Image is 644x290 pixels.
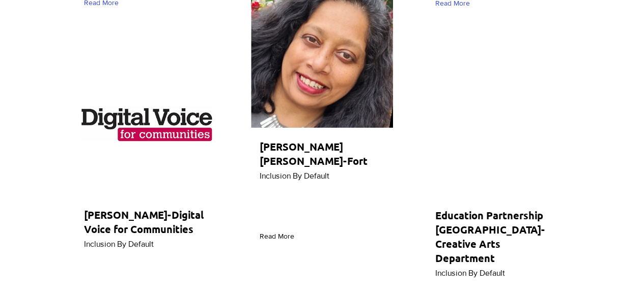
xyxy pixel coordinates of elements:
span: Education Partnership [GEOGRAPHIC_DATA]-Creative Arts Department [435,209,545,265]
span: [PERSON_NAME] [PERSON_NAME]-Fort [260,140,368,167]
span: Inclusion By Default [84,240,154,248]
span: Inclusion By Default [435,269,505,277]
a: Read More [260,227,299,245]
span: Inclusion By Default [260,171,329,180]
span: Read More [260,231,294,242]
span: [PERSON_NAME]-Digital Voice for Communities [84,208,204,236]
